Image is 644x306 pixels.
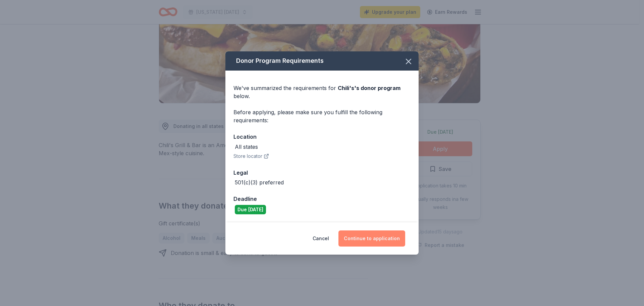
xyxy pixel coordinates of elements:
div: Before applying, please make sure you fulfill the following requirements: [233,108,411,124]
button: Cancel [313,230,329,247]
div: Deadline [233,194,411,203]
div: All states [235,143,258,151]
div: 501(c)(3) preferred [235,178,284,186]
button: Continue to application [338,230,405,247]
div: Location [233,132,411,141]
span: Chili's 's donor program [338,85,400,91]
div: Legal [233,168,411,177]
button: Store locator [233,152,269,160]
div: Due [DATE] [235,205,266,214]
div: Donor Program Requirements [225,51,419,71]
div: We've summarized the requirements for below. [233,84,411,100]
